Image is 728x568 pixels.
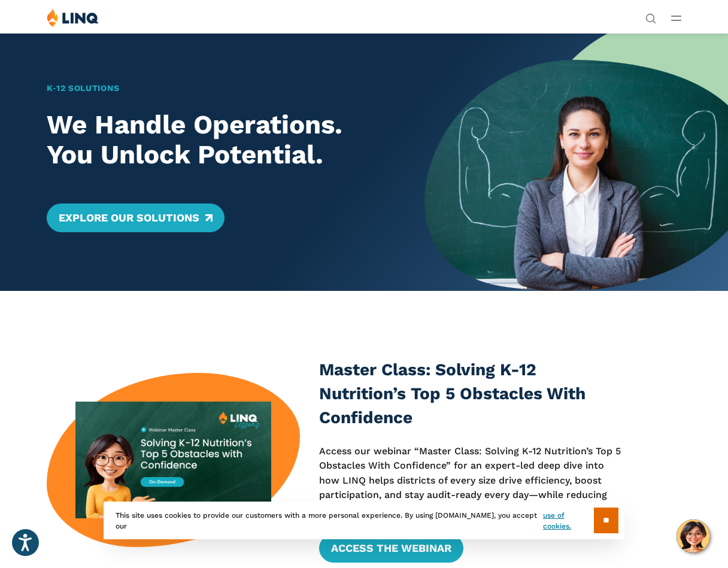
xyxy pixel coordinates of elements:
[319,444,627,517] p: Access our webinar “Master Class: Solving K-12 Nutrition’s Top 5 Obstacles With Confidence” for a...
[645,8,656,23] nav: Utility Navigation
[104,502,624,539] div: This site uses cookies to provide our customers with a more personal experience. By using [DOMAIN...
[319,358,627,429] h3: Master Class: Solving K-12 Nutrition’s Top 5 Obstacles With Confidence
[47,203,225,232] a: Explore Our Solutions
[671,11,681,25] button: Open Main Menu
[424,33,728,291] img: Home Banner
[47,8,99,27] img: LINQ | K‑12 Software
[47,82,395,95] h1: K‑12 Solutions
[543,510,594,531] a: use of cookies.
[677,520,710,553] button: Hello, have a question? Let’s chat.
[47,110,395,170] h2: We Handle Operations. You Unlock Potential.
[645,12,656,23] button: Open Search Bar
